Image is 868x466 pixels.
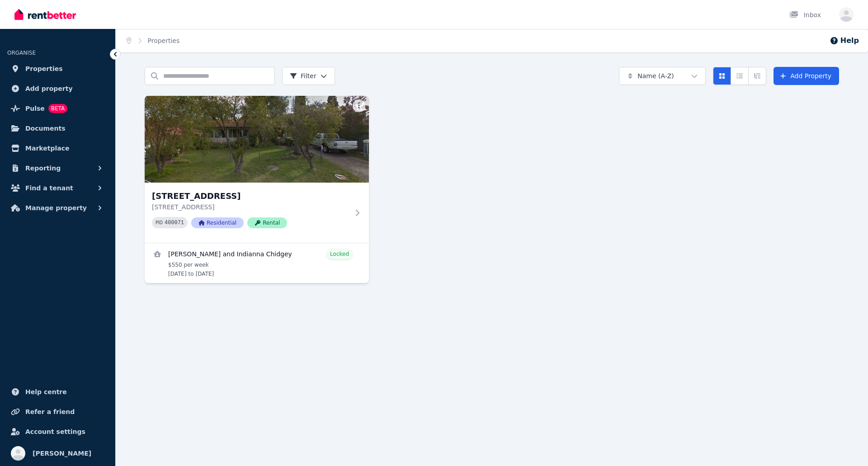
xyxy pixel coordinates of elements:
[290,71,316,80] span: Filter
[25,202,87,213] span: Manage property
[25,163,61,174] span: Reporting
[731,67,749,85] button: Compact list view
[148,37,180,44] a: Properties
[247,217,287,228] span: Rental
[7,199,108,217] button: Manage property
[7,139,108,157] a: Marketplace
[145,96,369,243] a: 32 Carmel Ave, Halekulani[STREET_ADDRESS][STREET_ADDRESS]PID 400071ResidentialRental
[7,423,108,441] a: Account settings
[14,8,76,21] img: RentBetter
[25,386,67,397] span: Help centre
[152,190,349,202] h3: [STREET_ADDRESS]
[25,83,73,94] span: Add property
[7,179,108,197] button: Find a tenant
[25,103,45,114] span: Pulse
[7,50,36,56] span: ORGANISE
[25,123,66,134] span: Documents
[713,67,766,85] div: View options
[7,119,108,137] a: Documents
[789,10,821,19] div: Inbox
[7,403,108,421] a: Refer a friend
[145,96,369,183] img: 32 Carmel Ave, Halekulani
[48,104,67,113] span: BETA
[152,202,349,212] p: [STREET_ADDRESS]
[282,67,335,85] button: Filter
[619,67,706,85] button: Name (A-Z)
[25,143,69,154] span: Marketplace
[713,67,731,85] button: Card view
[25,426,85,437] span: Account settings
[165,220,184,226] code: 400071
[25,406,75,417] span: Refer a friend
[748,67,766,85] button: Expanded list view
[830,35,859,46] button: Help
[191,217,244,228] span: Residential
[7,80,108,98] a: Add property
[7,99,108,118] a: PulseBETA
[156,220,163,225] small: PID
[25,63,63,74] span: Properties
[7,383,108,401] a: Help centre
[637,71,674,80] span: Name (A-Z)
[7,159,108,177] button: Reporting
[353,99,365,112] button: More options
[25,183,73,193] span: Find a tenant
[774,67,839,85] a: Add Property
[145,243,369,283] a: View details for Paul and Indianna Chidgey
[116,29,190,52] nav: Breadcrumb
[33,448,91,459] span: [PERSON_NAME]
[7,60,108,78] a: Properties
